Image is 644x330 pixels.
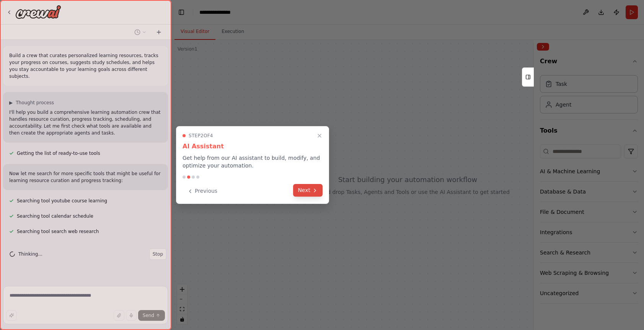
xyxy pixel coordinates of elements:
button: Hide left sidebar [176,7,187,18]
h3: AI Assistant [183,142,323,151]
span: Step 2 of 4 [189,133,213,139]
button: Close walkthrough [315,131,324,140]
button: Previous [183,185,222,197]
button: Next [293,184,323,197]
p: Get help from our AI assistant to build, modify, and optimize your automation. [183,154,323,169]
